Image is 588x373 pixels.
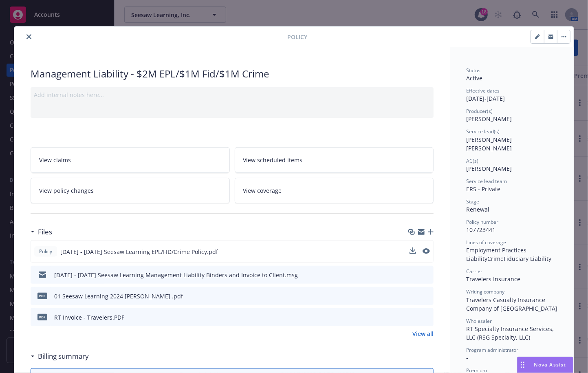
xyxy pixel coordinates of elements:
span: PDF [37,314,47,320]
span: Status [466,67,480,74]
button: download file [410,292,416,300]
span: pdf [37,293,47,299]
div: [DATE] - [DATE] Seesaw Learning Management Liability Binders and Invoice to Client.msg [54,271,298,279]
span: Policy [287,33,307,41]
button: Nova Assist [517,357,573,373]
span: Active [466,74,482,82]
button: preview file [423,248,430,254]
div: Management Liability - $2M EPL/$1M Fid/$1M Crime [31,67,434,81]
span: Renewal [466,205,489,213]
span: Carrier [466,268,482,275]
a: View all [412,329,434,338]
span: Program administrator [466,347,518,353]
div: [DATE] - [DATE] [466,87,557,103]
span: Travelers Casualty Insurance Company of [GEOGRAPHIC_DATA] [466,296,557,312]
div: 01 Seesaw Learning 2024 [PERSON_NAME] .pdf [54,292,183,300]
span: Effective dates [466,87,500,94]
span: [DATE] - [DATE] Seesaw Learning EPL/FID/Crime Policy.pdf [60,247,218,256]
span: Nova Assist [534,361,566,368]
span: [PERSON_NAME] [466,115,512,123]
div: RT Invoice - Travelers.PDF [54,313,124,322]
h3: Billing summary [38,351,89,362]
span: Employment Practices Liability [466,246,528,263]
button: download file [410,271,416,279]
button: preview file [423,313,430,322]
span: Lines of coverage [466,239,506,246]
span: Fiduciary Liability [504,255,551,263]
span: Travelers Insurance [466,275,520,283]
span: Producer(s) [466,108,493,115]
span: Writing company [466,288,504,295]
span: Wholesaler [466,318,492,324]
button: preview file [423,247,430,256]
a: View claims [31,147,230,173]
span: - [466,354,468,362]
h3: Files [38,227,52,237]
div: Drag to move [518,357,528,373]
div: Files [31,227,52,237]
span: Crime [487,255,504,263]
span: View scheduled items [243,156,303,164]
button: preview file [423,292,430,300]
a: View policy changes [31,178,230,203]
span: Service lead team [466,178,507,185]
button: preview file [423,271,430,279]
span: View claims [39,156,71,164]
span: [PERSON_NAME] [PERSON_NAME] [466,136,513,152]
span: RT Specialty Insurance Services, LLC (RSG Specialty, LLC) [466,325,555,341]
span: 107723441 [466,226,496,234]
a: View coverage [235,178,434,203]
button: download file [410,313,416,322]
a: View scheduled items [235,147,434,173]
span: Policy [37,248,54,255]
span: AC(s) [466,157,478,164]
div: Add internal notes here... [34,90,430,99]
span: [PERSON_NAME] [466,165,512,172]
span: ERS - Private [466,185,500,193]
span: View coverage [243,186,282,195]
button: download file [410,247,416,254]
button: close [24,32,34,42]
span: Service lead(s) [466,128,500,135]
span: Stage [466,198,479,205]
button: download file [410,247,416,256]
div: Billing summary [31,351,89,362]
span: View policy changes [39,186,94,195]
span: Policy number [466,219,498,225]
